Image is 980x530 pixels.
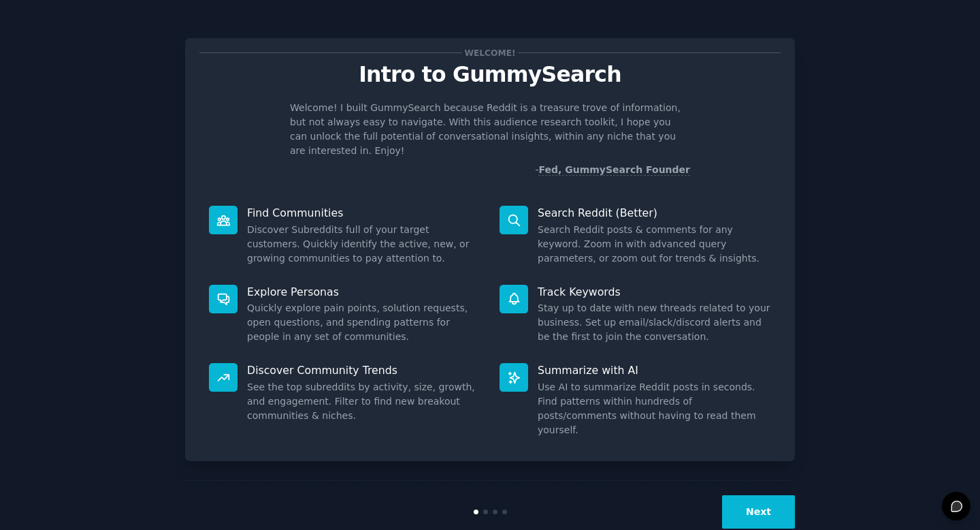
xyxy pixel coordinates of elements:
[247,206,480,220] p: Find Communities
[538,363,771,377] p: Summarize with AI
[535,163,690,177] div: -
[247,363,480,377] p: Discover Community Trends
[538,206,771,220] p: Search Reddit (Better)
[538,301,771,344] dd: Stay up to date with new threads related to your business. Set up email/slack/discord alerts and ...
[247,301,480,344] dd: Quickly explore pain points, solution requests, open questions, and spending patterns for people ...
[199,63,781,87] p: Intro to GummySearch
[538,164,690,176] a: Fed, GummySearch Founder
[247,380,480,423] dd: See the top subreddits by activity, size, growth, and engagement. Filter to find new breakout com...
[722,495,795,529] button: Next
[538,285,771,299] p: Track Keywords
[538,380,771,437] dd: Use AI to summarize Reddit posts in seconds. Find patterns within hundreds of posts/comments with...
[247,223,480,266] dd: Discover Subreddits full of your target customers. Quickly identify the active, new, or growing c...
[290,101,690,158] p: Welcome! I built GummySearch because Reddit is a treasure trove of information, but not always ea...
[247,285,480,299] p: Explore Personas
[462,46,518,60] span: Welcome!
[538,223,771,266] dd: Search Reddit posts & comments for any keyword. Zoom in with advanced query parameters, or zoom o...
